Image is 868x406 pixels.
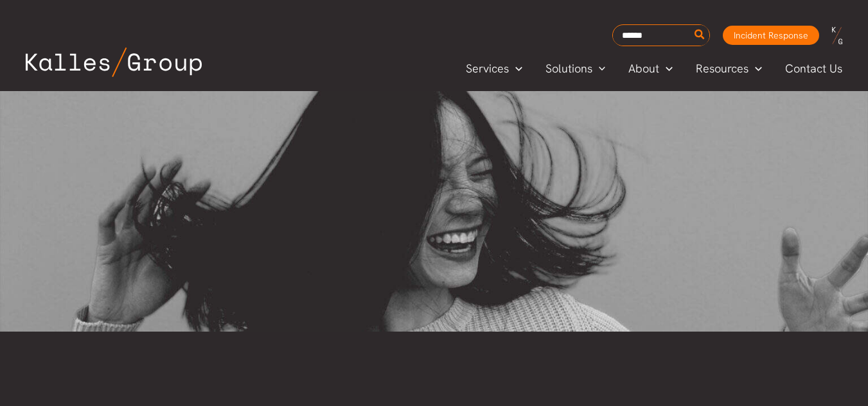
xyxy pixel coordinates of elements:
[723,26,819,45] a: Incident Response
[454,59,534,78] a: ServicesMenu Toggle
[659,59,673,78] span: Menu Toggle
[617,59,684,78] a: AboutMenu Toggle
[774,59,855,78] a: Contact Us
[534,59,617,78] a: SolutionsMenu Toggle
[466,59,509,78] span: Services
[509,59,522,78] span: Menu Toggle
[628,59,659,78] span: About
[692,25,708,46] button: Search
[696,59,748,78] span: Resources
[684,59,774,78] a: ResourcesMenu Toggle
[785,59,842,78] span: Contact Us
[454,58,855,79] nav: Primary Site Navigation
[748,59,762,78] span: Menu Toggle
[26,47,202,77] img: Kalles Group
[592,59,606,78] span: Menu Toggle
[545,59,592,78] span: Solutions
